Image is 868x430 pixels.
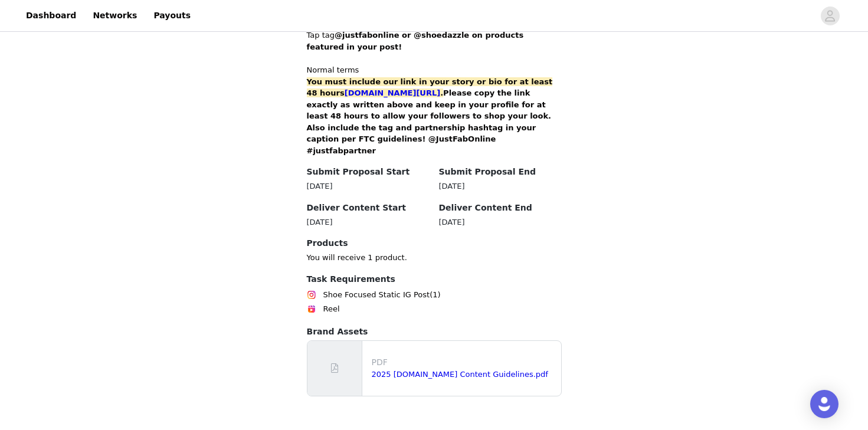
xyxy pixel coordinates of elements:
p: PDF [372,356,556,369]
span: Shoe Focused Static IG Post [323,289,430,301]
div: avatar [824,6,836,25]
a: 2025 [DOMAIN_NAME] Content Guidelines.pdf [372,370,548,379]
a: Networks [86,2,144,29]
strong: . [345,88,443,97]
a: [DOMAIN_NAME][URL] [345,88,440,97]
strong: @justfabonline or @shoedazzle on products featured in your post! [307,31,524,51]
p: You will receive 1 product. [307,252,562,264]
h4: Deliver Content Start [307,202,430,214]
div: [DATE] [307,216,430,228]
a: Dashboard [19,2,83,29]
span: (1) [430,289,440,301]
p: Tap tag [307,29,562,52]
h4: Submit Proposal End [439,166,562,178]
p: Normal terms [307,64,562,76]
h4: Deliver Content End [439,202,562,214]
div: [DATE] [307,180,430,192]
div: Open Intercom Messenger [810,390,838,418]
h4: Brand Assets [307,326,562,338]
a: Payouts [146,2,198,29]
h4: Products [307,237,562,250]
img: Instagram Reels Icon [307,304,316,314]
img: Instagram Icon [307,290,316,300]
div: [DATE] [439,180,562,192]
span: Reel [323,303,340,315]
div: [DATE] [439,216,562,228]
strong: You must include our link in your story or bio for at least 48 hours [307,77,553,98]
h4: Submit Proposal Start [307,166,430,178]
h4: Task Requirements [307,273,562,285]
strong: Please copy the link exactly as written above and keep in your profile for at least 48 hours to a... [307,88,552,155]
